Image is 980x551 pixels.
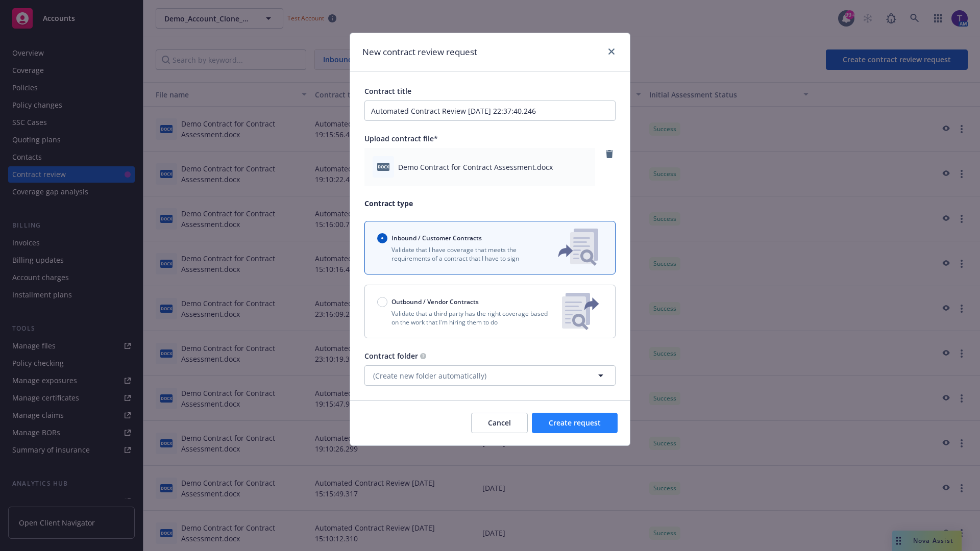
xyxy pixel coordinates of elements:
[391,234,482,242] span: Inbound / Customer Contracts
[377,233,387,243] input: Inbound / Customer Contracts
[471,413,528,433] button: Cancel
[377,297,387,307] input: Outbound / Vendor Contracts
[391,297,479,306] span: Outbound / Vendor Contracts
[532,413,618,433] button: Create request
[603,148,616,160] a: remove
[605,45,618,58] a: close
[364,351,418,361] span: Contract folder
[377,309,554,327] p: Validate that a third party has the right coverage based on the work that I'm hiring them to do
[362,45,477,59] h1: New contract review request
[364,198,616,209] p: Contract type
[377,163,389,170] span: docx
[364,285,616,338] button: Outbound / Vendor ContractsValidate that a third party has the right coverage based on the work t...
[364,221,616,274] button: Inbound / Customer ContractsValidate that I have coverage that meets the requirements of a contra...
[364,86,411,96] span: Contract title
[549,418,601,428] span: Create request
[398,162,553,172] span: Demo Contract for Contract Assessment.docx
[373,370,486,381] span: (Create new folder automatically)
[364,134,438,143] span: Upload contract file*
[377,245,542,263] p: Validate that I have coverage that meets the requirements of a contract that I have to sign
[488,418,511,428] span: Cancel
[364,101,616,121] input: Enter a title for this contract
[364,365,616,386] button: (Create new folder automatically)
